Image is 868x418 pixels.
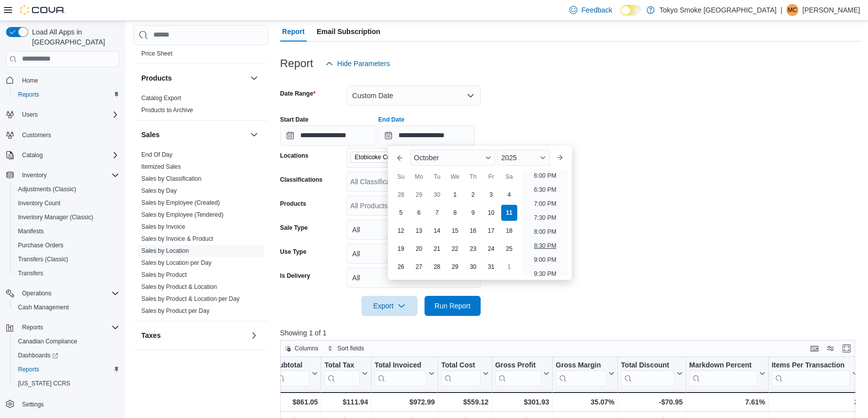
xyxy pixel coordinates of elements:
[555,360,606,386] div: Gross Margin
[355,152,418,162] span: Etobicoke Cool Brewing
[274,396,318,408] div: $861.05
[14,267,119,279] span: Transfers
[133,92,268,120] div: Products
[392,150,408,166] button: Previous Month
[133,149,268,321] div: Sales
[378,116,404,124] label: End Date
[374,360,435,386] button: Total Invoiced
[18,149,119,161] span: Catalog
[530,198,560,210] li: 7:00 PM
[141,330,161,340] h3: Taxes
[14,301,73,313] a: Cash Management
[2,286,123,300] button: Operations
[429,259,445,275] div: day-28
[501,169,517,185] div: Sa
[435,301,471,311] span: Run Report
[620,5,641,16] input: Dark Mode
[133,48,268,64] div: Pricing
[141,50,172,57] a: Price Sheet
[392,186,518,276] div: October, 2025
[280,328,861,338] p: Showing 1 of 1
[393,241,409,257] div: day-19
[10,88,123,102] button: Reports
[621,396,683,408] div: -$70.95
[14,377,74,389] a: [US_STATE] CCRS
[14,197,119,209] span: Inventory Count
[411,169,427,185] div: Mo
[621,360,683,386] button: Total Discount
[393,169,409,185] div: Su
[18,398,48,410] a: Settings
[18,213,93,221] span: Inventory Manager (Classic)
[141,247,189,254] a: Sales by Location
[274,360,310,386] div: Subtotal
[10,224,123,238] button: Manifests
[141,187,177,195] span: Sales by Day
[10,182,123,196] button: Adjustments (Classic)
[465,223,481,239] div: day-16
[18,255,68,263] span: Transfers (Classic)
[18,109,119,121] span: Users
[2,320,123,334] button: Reports
[483,187,499,203] div: day-3
[141,295,240,303] span: Sales by Product & Location per Day
[501,205,517,221] div: day-11
[530,240,560,252] li: 8:30 PM
[22,171,47,179] span: Inventory
[141,107,193,114] a: Products to Archive
[141,330,246,340] button: Taxes
[18,241,64,249] span: Purchase Orders
[14,225,48,237] a: Manifests
[18,199,61,207] span: Inventory Count
[18,269,43,277] span: Transfers
[18,287,119,299] span: Operations
[788,4,797,16] span: MC
[447,187,463,203] div: day-1
[411,187,427,203] div: day-29
[771,396,858,408] div: 2
[18,321,47,333] button: Reports
[411,241,427,257] div: day-20
[337,344,364,352] span: Sort fields
[14,253,72,265] a: Transfers (Classic)
[441,396,488,408] div: $559.12
[324,360,360,386] div: Total Tax
[414,154,439,162] span: October
[22,151,43,159] span: Catalog
[141,283,217,291] span: Sales by Product & Location
[10,210,123,224] button: Inventory Manager (Classic)
[10,362,123,376] button: Reports
[274,360,310,370] div: Subtotal
[141,307,209,315] span: Sales by Product per Day
[280,116,309,124] label: Start Date
[465,187,481,203] div: day-2
[141,50,172,58] span: Price Sheet
[808,342,820,354] button: Keyboard shortcuts
[424,296,481,316] button: Run Report
[14,349,119,361] span: Dashboards
[280,126,376,146] input: Press the down key to open a popover containing a calendar.
[14,225,119,237] span: Manifests
[323,342,368,354] button: Sort fields
[18,129,119,141] span: Customers
[141,199,220,206] a: Sales by Employee (Created)
[410,150,495,166] div: Button. Open the month selector. October is currently selected.
[10,334,123,348] button: Canadian Compliance
[18,74,119,87] span: Home
[689,360,765,386] button: Markdown Percent
[22,77,38,85] span: Home
[141,106,193,114] span: Products to Archive
[522,170,568,276] ul: Time
[14,253,119,265] span: Transfers (Classic)
[2,108,123,122] button: Users
[10,300,123,314] button: Cash Management
[581,5,612,15] span: Feedback
[441,360,488,386] button: Total Cost
[10,266,123,280] button: Transfers
[141,151,172,159] span: End Of Day
[141,73,246,83] button: Products
[374,396,435,408] div: $972.99
[22,323,43,331] span: Reports
[280,58,313,70] h3: Report
[555,360,606,370] div: Gross Margin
